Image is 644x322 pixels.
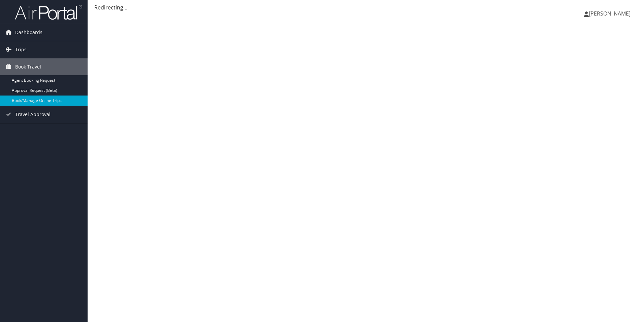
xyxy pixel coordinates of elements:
[15,41,27,58] span: Trips
[589,10,631,17] span: [PERSON_NAME]
[584,3,637,24] a: [PERSON_NAME]
[15,24,42,41] span: Dashboards
[94,3,637,11] div: Redirecting...
[15,106,51,123] span: Travel Approval
[15,4,82,20] img: airportal-logo.png
[15,58,41,75] span: Book Travel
